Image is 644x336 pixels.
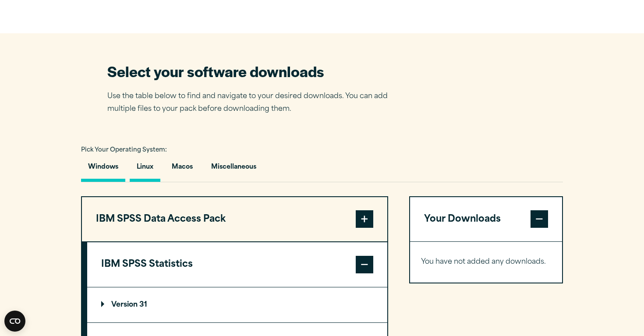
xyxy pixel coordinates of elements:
p: Use the table below to find and navigate to your desired downloads. You can add multiple files to... [107,90,401,116]
span: Pick Your Operating System: [81,147,167,153]
button: Open CMP widget [4,311,25,332]
button: Your Downloads [410,197,562,242]
button: IBM SPSS Statistics [87,242,387,287]
p: Version 31 [101,301,147,308]
button: Miscellaneous [204,157,263,182]
p: You have not added any downloads. [421,256,551,269]
button: Windows [81,157,125,182]
button: Linux [130,157,160,182]
button: Macos [165,157,200,182]
h2: Select your software downloads [107,61,401,81]
button: IBM SPSS Data Access Pack [82,197,387,242]
div: Your Downloads [410,241,562,283]
summary: Version 31 [87,287,387,322]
